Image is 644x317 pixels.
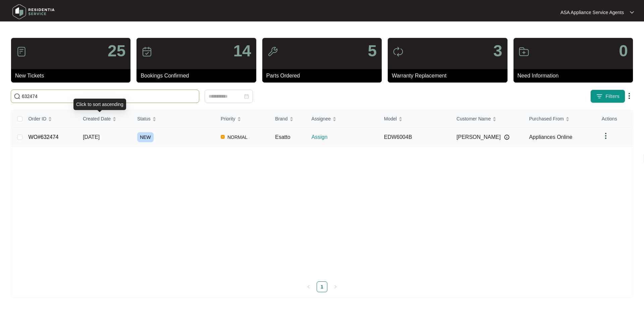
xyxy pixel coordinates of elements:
li: Next Page [330,281,341,292]
span: Filters [605,93,620,100]
p: 0 [619,43,628,59]
th: Customer Name [451,110,524,128]
img: dropdown arrow [630,11,634,14]
img: Vercel Logo [221,135,225,139]
span: Order ID [29,115,47,122]
a: WO#632474 [29,134,59,140]
img: icon [16,46,27,57]
a: 1 [317,282,327,292]
p: 5 [368,43,377,59]
p: Parts Ordered [266,72,382,80]
img: icon [519,46,529,57]
span: Brand [275,115,287,122]
img: dropdown arrow [602,132,610,140]
th: Order ID [23,110,77,128]
li: 1 [317,281,327,292]
th: Purchased From [524,110,596,128]
span: [PERSON_NAME] [457,133,501,141]
th: Actions [596,110,633,128]
img: residentia service logo [10,2,57,22]
img: icon [393,46,404,57]
p: Assign [311,133,378,141]
span: left [307,285,311,289]
img: Info icon [504,135,509,140]
th: Assignee [306,110,378,128]
th: Created Date [77,110,132,128]
p: 14 [233,43,251,59]
span: Purchased From [529,115,563,122]
img: dropdown arrow [625,92,633,100]
th: Model [379,110,451,128]
span: Customer Name [457,115,491,122]
td: EDW6004B [379,128,451,147]
p: Need Information [518,72,633,80]
button: filter iconFilters [590,90,625,103]
span: Status [137,115,151,122]
p: Bookings Confirmed [141,72,256,80]
span: NEW [137,132,154,142]
img: search-icon [14,93,20,100]
p: 25 [108,43,125,59]
span: Assignee [311,115,331,122]
div: Click to sort ascending [73,99,126,110]
p: New Tickets [15,72,130,80]
span: Model [384,115,397,122]
button: right [330,281,341,292]
th: Brand [270,110,306,128]
span: NORMAL [225,133,250,141]
span: right [333,285,337,289]
span: Created Date [83,115,111,122]
th: Priority [215,110,270,128]
button: left [303,281,314,292]
span: [DATE] [83,134,100,140]
input: Search by Order Id, Assignee Name, Customer Name, Brand and Model [22,93,196,100]
span: Esatto [275,134,290,140]
span: Appliances Online [529,134,572,140]
th: Status [132,110,215,128]
li: Previous Page [303,281,314,292]
p: Warranty Replacement [392,72,507,80]
img: icon [142,46,152,57]
img: filter icon [596,93,603,100]
p: 3 [493,43,502,59]
img: icon [267,46,278,57]
p: ASA Appliance Service Agents [560,9,624,16]
span: Priority [221,115,235,122]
